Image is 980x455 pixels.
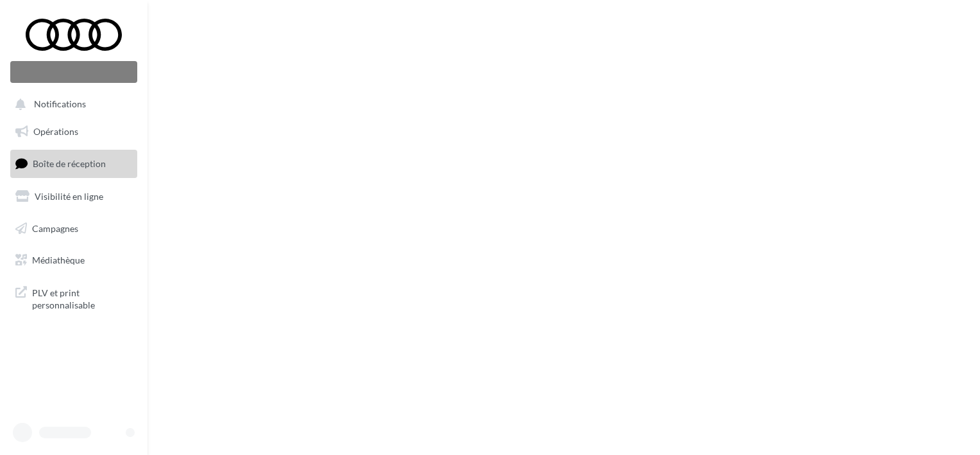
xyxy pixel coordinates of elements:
a: Opérations [8,118,140,145]
span: PLV et print personnalisable [32,284,132,312]
a: Médiathèque [8,247,140,274]
span: Visibilité en ligne [35,191,103,202]
span: Boîte de réception [33,158,106,169]
span: Notifications [34,99,86,110]
div: Nouvelle campagne [10,61,137,83]
a: Visibilité en ligne [8,183,140,210]
span: Médiathèque [32,254,85,265]
a: PLV et print personnalisable [8,279,140,317]
span: Opérations [33,126,78,137]
a: Campagnes [8,215,140,242]
span: Campagnes [32,222,78,233]
a: Boîte de réception [8,150,140,177]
